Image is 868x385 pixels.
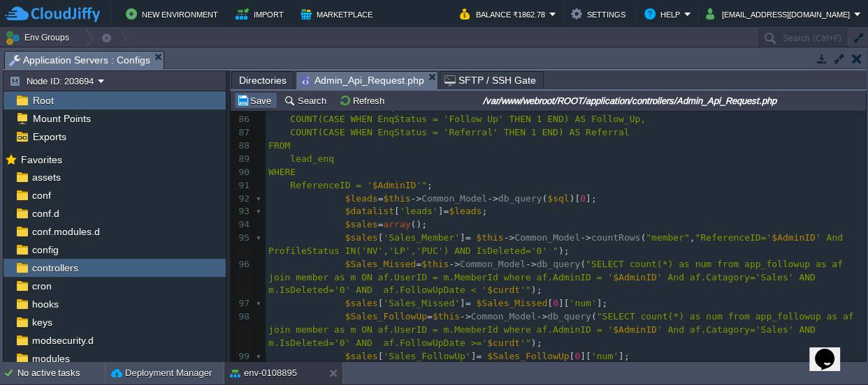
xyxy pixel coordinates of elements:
[613,272,657,282] span: $AdminID
[239,72,287,89] span: Directories
[345,206,394,216] span: $datalist
[465,298,471,308] span: =
[30,94,56,107] span: Root
[345,219,378,229] span: $sales
[460,259,526,269] span: Common_Model
[345,232,378,243] span: $sales
[531,338,542,348] span: );
[460,311,471,322] span: ->
[438,206,444,216] span: ]
[29,280,54,292] a: cron
[383,193,410,204] span: $this
[591,311,597,322] span: (
[236,6,288,22] button: Import
[5,28,74,47] button: Env Groups
[580,193,586,204] span: 0
[644,6,684,22] button: Help
[383,232,460,243] span: 'Sales_Member'
[570,193,581,204] span: )[
[18,153,64,166] span: Favorites
[421,193,487,204] span: Common_Model
[9,52,150,69] span: Application Servers : Configs
[526,259,537,269] span: ->
[231,205,253,218] div: 93
[514,232,580,243] span: Common_Model
[498,193,542,204] span: db_query
[301,72,424,89] span: Admin_Api_Request.php
[482,206,487,216] span: ;
[301,6,377,22] button: Marketplace
[571,6,630,22] button: Settings
[29,243,61,256] a: config
[547,298,553,308] span: [
[29,171,63,183] a: assets
[580,232,591,243] span: ->
[460,232,465,243] span: ]
[520,285,531,295] span: '"
[231,179,253,192] div: 91
[613,324,657,335] span: $AdminID
[433,311,460,322] span: $this
[268,259,848,282] span: "SELECT count(*) as num from app_followup as af join member as m ON af.UserID = m.MemberId where ...
[646,232,690,243] span: "member"
[290,153,334,164] span: lead_enq
[487,285,520,295] span: $curdt
[345,311,427,322] span: $Sales_FollowUp
[400,206,438,216] span: 'leads'
[570,298,597,308] span: 'num'
[690,232,695,243] span: ,
[30,130,68,143] a: Exports
[531,285,542,295] span: );
[411,219,427,229] span: ();
[476,351,482,361] span: =
[345,259,417,269] span: $Sales_Missed
[290,101,613,112] span: COUNT(CASE WHEN EnqStatus = 'Missed' THEN 1 END) AS Missed,
[231,153,253,166] div: 89
[231,350,253,363] div: 99
[231,166,253,179] div: 90
[597,298,608,308] span: ];
[268,324,821,348] span: ' And af.Catagory='Sales' AND m.IsDeleted='0' AND af.FollowUpDate >='
[290,114,646,124] span: COUNT(CASE WHEN EnqStatus = 'Follow Up' THEN 1 END) AS Follow_Up,
[17,362,105,384] div: No active tasks
[378,351,384,361] span: [
[695,232,772,243] span: "ReferenceID='
[231,139,253,153] div: 88
[586,193,597,204] span: ];
[345,298,378,308] span: $sales
[449,259,460,269] span: ->
[29,189,53,202] span: conf
[547,311,591,322] span: db_query
[476,298,547,308] span: $Sales_Missed
[29,352,72,365] a: modules
[558,298,570,308] span: ][
[411,193,422,204] span: ->
[547,193,569,204] span: $sql
[383,298,460,308] span: 'Sales_Missed'
[268,232,848,256] span: ' And ProfileStatus IN('NV','LP','PUC') AND IsDeleted='0' "
[29,225,102,238] a: conf.modules.d
[30,112,93,125] a: Mount Points
[268,167,296,177] span: WHERE
[394,206,400,216] span: [
[520,338,531,348] span: '"
[416,180,427,190] span: '"
[383,351,470,361] span: 'Sales_FollowUp'
[487,193,498,204] span: ->
[378,219,384,229] span: =
[476,232,503,243] span: $this
[580,351,591,361] span: ][
[231,218,253,232] div: 94
[443,206,449,216] span: =
[416,259,421,269] span: =
[449,206,482,216] span: $leads
[383,219,410,229] span: array
[230,366,297,380] button: env-0108895
[378,232,384,243] span: [
[29,298,61,310] a: hooks
[126,6,222,22] button: New Environment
